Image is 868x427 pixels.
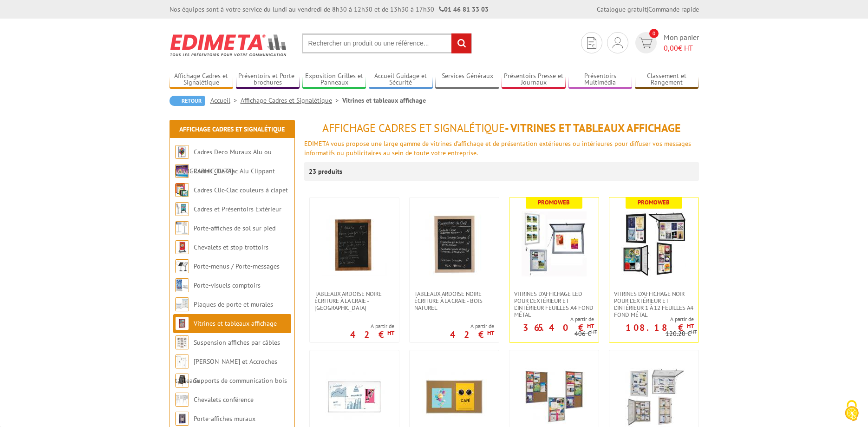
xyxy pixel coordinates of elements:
img: Tableaux Ardoise Noire écriture à la craie - Bois Foncé [322,211,387,276]
img: Cadres et Présentoirs Extérieur [175,202,189,216]
sup: HT [487,329,494,337]
a: Porte-affiches de sol sur pied [194,224,275,232]
a: VITRINES D'AFFICHAGE NOIR POUR L'EXTÉRIEUR ET L'INTÉRIEUR 1 À 12 FEUILLES A4 FOND MÉTAL [609,290,698,318]
a: Accueil [210,96,241,105]
span: 0 [649,29,659,38]
img: Cadres Clic-Clac couleurs à clapet [175,183,189,197]
p: 108.18 € [626,325,694,330]
a: Vitrines et tableaux affichage [194,319,277,328]
a: Présentoirs Presse et Journaux [502,72,566,87]
span: A partir de [450,322,494,330]
a: Affichage Cadres et Signalétique [170,72,234,87]
a: Services Généraux [435,72,499,87]
p: 120.20 € [666,330,697,337]
button: Cookies (fenêtre modale) [835,395,868,427]
h1: - Vitrines et tableaux affichage [304,122,699,134]
span: € HT [664,43,699,53]
span: Vitrines d'affichage LED pour l'extérieur et l'intérieur feuilles A4 fond métal [514,290,594,318]
b: Promoweb [638,198,670,206]
span: A partir de [609,315,694,323]
span: Tableaux Ardoise Noire écriture à la craie - [GEOGRAPHIC_DATA] [314,290,394,311]
img: Suspension affiches par câbles [175,335,189,349]
a: Exposition Grilles et Panneaux [302,72,366,87]
a: Porte-menus / Porte-messages [194,262,280,270]
a: Plaques de porte et murales [194,300,273,309]
sup: HT [387,329,394,337]
sup: HT [687,322,694,330]
span: Affichage Cadres et Signalétique [322,121,505,135]
img: devis rapide [587,37,596,49]
img: Porte-visuels comptoirs [175,278,189,292]
a: devis rapide 0 Mon panier 0,00€ HT [633,32,699,53]
img: Cookies (fenêtre modale) [840,399,863,422]
p: 42 € [350,332,394,337]
a: Vitrines d'affichage LED pour l'extérieur et l'intérieur feuilles A4 fond métal [509,290,599,318]
a: Tableaux Ardoise Noire écriture à la craie - Bois Naturel [410,290,499,311]
input: Rechercher un produit ou une référence... [302,33,472,53]
sup: HT [591,328,597,335]
a: Cadres et Présentoirs Extérieur [194,205,281,213]
img: Tableaux Ardoise Noire écriture à la craie - Bois Naturel [422,211,487,276]
span: 0,00 [664,43,678,53]
a: Affichage Cadres et Signalétique [179,125,285,133]
img: VITRINES D'AFFICHAGE NOIR POUR L'EXTÉRIEUR ET L'INTÉRIEUR 1 À 12 FEUILLES A4 FOND MÉTAL [621,211,686,276]
sup: HT [587,322,594,330]
p: 42 € [450,332,494,337]
img: Porte-menus / Porte-messages [175,259,189,273]
a: Classement et Rangement [635,72,699,87]
img: Porte-affiches muraux [175,412,189,426]
img: Porte-affiches de sol sur pied [175,221,189,235]
a: Catalogue gratuit [597,5,647,13]
a: Porte-affiches muraux [194,414,255,423]
a: [PERSON_NAME] et Accroches tableaux [175,357,277,385]
span: A partir de [350,322,394,330]
img: Cadres Deco Muraux Alu ou Bois [175,145,189,159]
a: Présentoirs et Porte-brochures [236,72,300,87]
img: Plaques de porte et murales [175,297,189,311]
strong: 01 46 81 33 03 [439,5,489,13]
sup: HT [691,328,697,335]
div: | [597,5,699,14]
span: Mon panier [664,32,699,53]
a: Porte-visuels comptoirs [194,281,261,289]
p: 406 € [574,330,597,337]
input: rechercher [451,33,471,53]
img: Chevalets et stop trottoirs [175,240,189,254]
a: Supports de communication bois [194,376,287,385]
b: Promoweb [538,198,570,206]
a: Cadres Deco Muraux Alu ou [GEOGRAPHIC_DATA] [175,148,272,175]
a: Cadres Clic-Clac couleurs à clapet [194,186,288,194]
p: EDIMETA vous propose une large gamme de vitrines d'affichage et de présentation extérieures ou in... [304,139,699,158]
a: Chevalets et stop trottoirs [194,243,268,251]
img: Vitrines et tableaux affichage [175,316,189,330]
span: VITRINES D'AFFICHAGE NOIR POUR L'EXTÉRIEUR ET L'INTÉRIEUR 1 À 12 FEUILLES A4 FOND MÉTAL [614,290,694,318]
div: Nos équipes sont à votre service du lundi au vendredi de 8h30 à 12h30 et de 13h30 à 17h30 [170,5,489,14]
img: devis rapide [613,37,623,48]
img: Edimeta [170,28,288,62]
a: Chevalets conférence [194,395,254,404]
p: 365.40 € [523,325,594,330]
a: Retour [170,96,205,106]
a: Cadres Clic-Clac Alu Clippant [194,167,275,175]
a: Suspension affiches par câbles [194,338,280,347]
a: Commande rapide [648,5,699,13]
img: Cimaises et Accroches tableaux [175,355,189,368]
span: A partir de [509,315,594,323]
a: Tableaux Ardoise Noire écriture à la craie - [GEOGRAPHIC_DATA] [310,290,399,311]
a: Présentoirs Multimédia [568,72,633,87]
a: Affichage Cadres et Signalétique [241,96,342,105]
li: Vitrines et tableaux affichage [342,96,426,105]
img: Vitrines d'affichage LED pour l'extérieur et l'intérieur feuilles A4 fond métal [522,211,587,276]
a: Accueil Guidage et Sécurité [369,72,433,87]
img: Chevalets conférence [175,393,189,407]
img: devis rapide [639,38,653,48]
span: Tableaux Ardoise Noire écriture à la craie - Bois Naturel [414,290,494,311]
p: 23 produits [309,162,344,181]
